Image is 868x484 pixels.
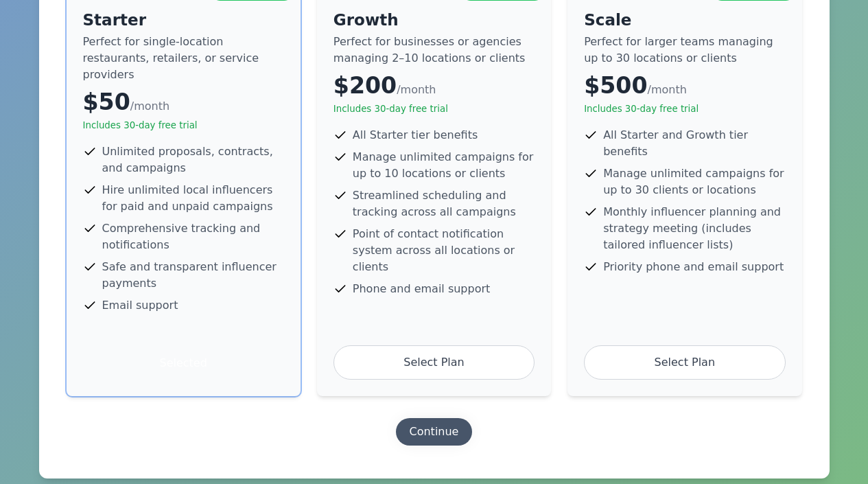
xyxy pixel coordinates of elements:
[603,204,785,253] span: Monthly influencer planning and strategy meeting (includes tailored influencer lists)
[603,127,785,160] span: All Starter and Growth tier benefits
[584,102,785,116] p: Includes 30-day free trial
[333,34,535,67] p: Perfect for businesses or agencies managing 2–10 locations or clients
[333,345,535,380] div: Select Plan
[647,83,686,96] span: /month
[353,187,535,220] span: Streamlined scheduling and tracking across all campaigns
[83,119,284,132] p: Includes 30-day free trial
[603,259,784,275] span: Priority phone and email support
[397,83,436,96] span: /month
[333,9,535,31] h4: Growth
[333,102,535,116] p: Includes 30-day free trial
[83,89,284,116] div: $50
[603,165,785,198] span: Manage unlimited campaigns for up to 30 clients or locations
[83,347,284,380] div: Selected
[353,127,478,143] span: All Starter tier benefits
[584,34,785,67] p: Perfect for larger teams managing up to 30 locations or clients
[584,9,785,31] h4: Scale
[102,143,284,176] span: Unlimited proposals, contracts, and campaigns
[102,182,284,215] span: Hire unlimited local influencers for paid and unpaid campaigns
[584,345,785,380] div: Select Plan
[83,34,284,83] p: Perfect for single-location restaurants, retailers, or service providers
[410,424,459,440] div: Continue
[353,149,535,182] span: Manage unlimited campaigns for up to 10 locations or clients
[102,297,178,314] span: Email support
[102,220,284,253] span: Comprehensive tracking and notifications
[102,259,284,292] span: Safe and transparent influencer payments
[333,72,535,100] div: $200
[83,9,284,31] h4: Starter
[584,72,785,100] div: $500
[130,100,169,113] span: /month
[396,418,473,446] button: Continue
[353,281,490,297] span: Phone and email support
[353,226,535,275] span: Point of contact notification system across all locations or clients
